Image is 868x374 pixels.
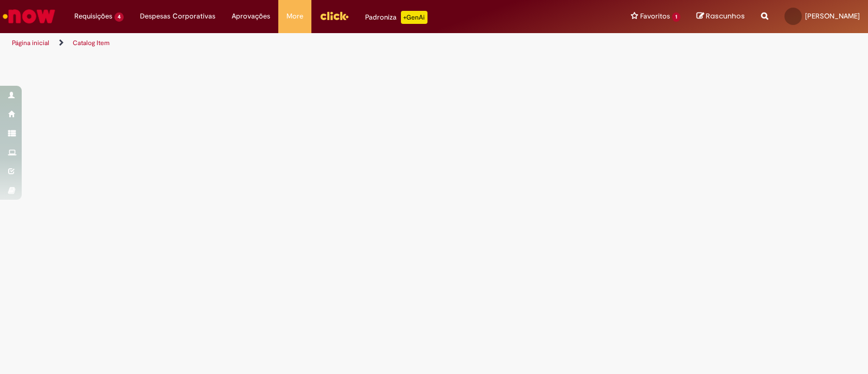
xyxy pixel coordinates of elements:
span: [PERSON_NAME] [805,11,860,21]
div: Padroniza [365,11,427,24]
ul: Trilhas de página [8,33,571,53]
span: Despesas Corporativas [140,11,215,22]
span: 4 [114,12,124,22]
span: Favoritos [640,11,670,22]
span: More [286,11,303,22]
a: Página inicial [12,39,49,47]
a: Catalog Item [73,39,110,47]
img: ServiceNow [1,5,57,27]
span: 1 [672,12,680,22]
p: +GenAi [401,11,427,24]
span: Requisições [74,11,112,22]
img: click_logo_yellow_360x200.png [320,8,349,24]
span: Rascunhos [706,11,745,21]
span: Aprovações [232,11,270,22]
a: Rascunhos [697,11,745,22]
